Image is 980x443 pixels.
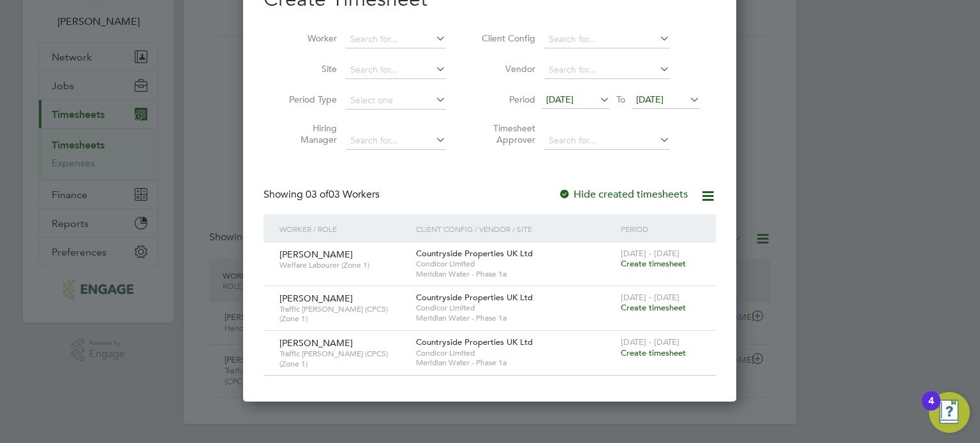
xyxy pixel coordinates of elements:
span: [PERSON_NAME] [279,249,353,260]
label: Site [279,63,337,75]
label: Client Config [478,33,535,44]
span: Condicor Limited [416,259,614,269]
div: Showing [264,188,382,201]
span: 03 Workers [306,188,380,201]
span: Meridian Water - Phase 1a [416,269,614,279]
span: Meridian Water - Phase 1a [416,313,614,323]
span: Traffic [PERSON_NAME] (CPCS) (Zone 1) [279,349,406,368]
span: Countryside Properties UK Ltd [416,248,533,259]
span: Traffic [PERSON_NAME] (CPCS) (Zone 1) [279,304,406,324]
span: [DATE] - [DATE] [621,292,679,303]
div: Client Config / Vendor / Site [413,214,618,243]
span: Welfare Labourer (Zone 1) [279,260,406,270]
span: [PERSON_NAME] [279,337,353,349]
label: Timesheet Approver [478,122,535,145]
span: Condicor Limited [416,348,614,358]
label: Worker [279,33,337,44]
span: To [612,91,629,108]
label: Vendor [478,63,535,75]
span: [DATE] - [DATE] [621,248,679,259]
span: Create timesheet [621,347,686,358]
input: Search for... [346,132,446,150]
span: Create timesheet [621,302,686,313]
input: Select one [346,92,446,110]
span: [DATE] - [DATE] [621,337,679,347]
div: Worker / Role [276,214,413,243]
label: Period Type [279,94,337,105]
span: Countryside Properties UK Ltd [416,337,533,347]
button: Open Resource Center, 4 new notifications [929,392,970,433]
input: Search for... [544,132,670,150]
div: 4 [928,401,934,418]
label: Hiring Manager [279,122,337,145]
input: Search for... [346,31,446,48]
span: Countryside Properties UK Ltd [416,292,533,303]
label: Hide created timesheets [558,188,688,201]
span: 03 of [306,188,329,201]
div: Period [618,214,703,243]
span: Meridian Water - Phase 1a [416,358,614,368]
span: Create timesheet [621,258,686,269]
label: Period [478,94,535,105]
input: Search for... [544,31,670,48]
span: [PERSON_NAME] [279,293,353,304]
input: Search for... [544,61,670,79]
span: Condicor Limited [416,303,614,313]
span: [DATE] [546,94,574,105]
span: [DATE] [636,94,664,105]
input: Search for... [346,61,446,79]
